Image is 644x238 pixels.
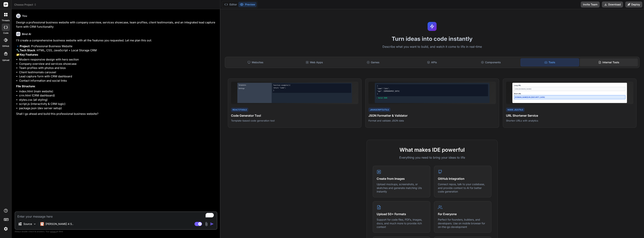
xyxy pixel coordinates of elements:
div: Settings [238,87,271,90]
p: Upload mockups, screenshots, or sketches and generate matching UIs instantly [377,182,426,193]
div: ✓ Valid JSON [376,97,488,99]
li: package.json (dev server setup) [19,106,217,110]
button: Preview [238,2,257,7]
li: crm.html (CRM dashboard) [19,93,217,98]
p: Design a professional business website with company overview, services showcase, team profiles, c... [16,20,217,29]
p: Template-based code generation tool [231,119,358,122]
label: GitHub [2,45,9,48]
p: Describe what you want to build, and watch it come to life in real-time [223,44,642,49]
p: 🔹 : Professional Business Website 🔧 : HTML, CSS, JavaScript + Local Storage CRM 📁 : [16,44,217,57]
div: "name":"John", [377,88,487,90]
strong: Project [20,44,30,48]
img: settings [3,226,9,232]
strong: File Structure [16,84,35,88]
div: function example() { [273,84,350,87]
div: React/Tools [231,108,248,112]
div: Websites [227,58,285,66]
h4: GitHub Integration [438,176,487,181]
div: Long URL [514,84,625,87]
div: } [273,90,350,92]
label: threads [2,19,10,22]
li: styles.css (all styling) [19,98,217,102]
strong: Key Features [20,53,38,56]
button: Editor [223,2,238,7]
p: Shall I go ahead and build this professional business website? [16,112,217,116]
p: : [16,84,217,89]
span: Choose Project [14,3,37,7]
div: Node.js/Utils [506,108,525,112]
div: [URL][DOMAIN_NAME] [514,87,625,91]
p: Support for code files, PDFs, images, docs, and much more to provide rich context [377,218,426,229]
h4: Code Generator Tool [231,113,358,118]
li: script.js (interactivity & CRM logic) [19,102,217,106]
p: I'll create a comprehensive business website with all the features you requested. Let me plan thi... [16,38,217,43]
div: "age": [DEMOGRAPHIC_DATA] [377,90,487,93]
li: index.html (main website) [19,89,217,94]
div: Tools [521,58,579,66]
label: code [3,31,8,35]
div: } [377,93,487,95]
button: Invite Team [581,1,600,7]
div: return "code"; [273,87,350,89]
div: Games [344,58,402,66]
div: { [377,85,487,87]
div: Web Apps [285,58,343,66]
span: privacy [50,230,57,233]
h4: Create from Images [377,176,426,181]
img: Claude 4 Sonnet [40,222,44,226]
h4: For Everyone [438,212,487,216]
p: Everything you need to bring your ideas to life [373,155,491,160]
div: JavaScript/Utils [368,108,390,112]
h4: URL Shortener Service [506,113,633,118]
li: Modern responsive design with hero section [19,57,217,62]
textarea: To enrich screen reader interactions, please activate Accessibility in Grammarly extension settings [15,212,217,219]
h1: Turn ideas into code instantly [223,35,642,42]
li: Contact information and social links [19,79,217,83]
p: [PERSON_NAME] 4 S.. [45,222,73,226]
li: Team profiles with photos and bios [19,66,217,70]
p: Perfect for founders, builders, and developers. Use on mobile browser for on-the-go development [438,218,487,229]
div: Short URL [514,93,625,95]
p: Shorten URLs with analytics [506,119,633,122]
button: Download [602,1,623,7]
p: Format and validate JSON data [368,119,496,122]
img: icon [210,222,214,226]
div: Components [462,58,520,66]
h2: What makes IDE powerful [373,146,491,154]
img: Pick Models [33,222,36,226]
h4: JSON Formatter & Validator [368,113,496,118]
h6: You [22,14,27,18]
p: Always double-check its answers. Your in Bind [15,230,217,233]
li: Lead capture form with CRM dashboard [19,74,217,79]
li: Client testimonials carousel [19,70,217,75]
div: Templates [238,84,271,87]
p: Connect repos, talk to your codebase, and provide context to AI for better code generation [438,182,487,193]
h4: Upload 50+ Formats [377,212,426,216]
h6: Bind AI [22,32,31,36]
li: Company overview and services showcase [19,62,217,66]
img: attachment [204,222,209,226]
p: Source [23,222,32,226]
button: Deploy [625,1,642,7]
div: APIs [403,58,461,66]
div: [DOMAIN_NAME][URL][SECURITY_DATA] [514,95,625,99]
strong: Tech Stack [20,48,35,52]
div: Internal Tools [580,58,638,66]
label: Upload [2,59,9,62]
